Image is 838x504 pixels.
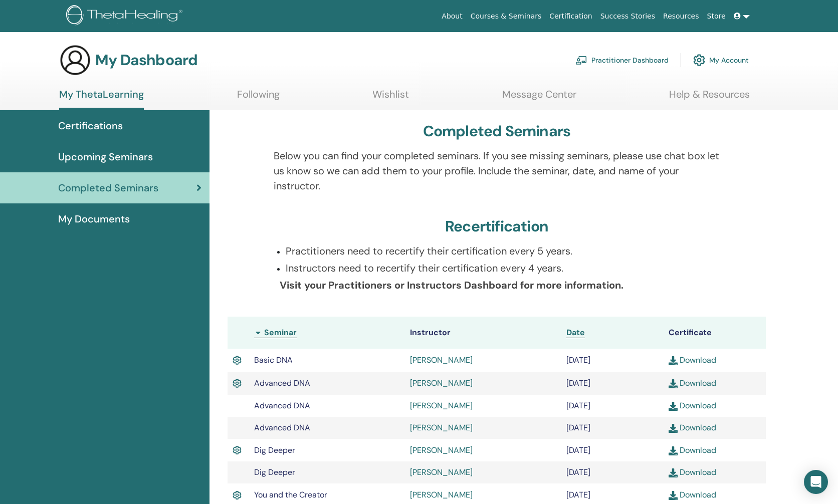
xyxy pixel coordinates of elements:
[561,461,664,483] td: [DATE]
[669,491,678,500] img: download.svg
[659,7,703,26] a: Resources
[58,118,123,133] span: Certifications
[445,217,548,235] h3: Recertification
[669,424,678,433] img: download.svg
[254,400,310,411] span: Advanced DNA
[233,354,242,367] img: Active Certificate
[410,467,473,477] a: [PERSON_NAME]
[804,470,828,494] div: Open Intercom Messenger
[669,379,678,388] img: download.svg
[410,489,473,500] a: [PERSON_NAME]
[423,122,571,140] h3: Completed Seminars
[58,149,153,164] span: Upcoming Seminars
[703,7,730,26] a: Store
[664,317,766,349] th: Certificate
[233,444,242,457] img: Active Certificate
[237,88,280,108] a: Following
[254,378,310,388] span: Advanced DNA
[669,468,678,477] img: download.svg
[66,5,186,28] img: logo.png
[545,7,596,26] a: Certification
[502,88,576,108] a: Message Center
[575,49,669,71] a: Practitioner Dashboard
[410,378,473,388] a: [PERSON_NAME]
[467,7,546,26] a: Courses & Seminars
[669,402,678,411] img: download.svg
[254,422,310,433] span: Advanced DNA
[561,372,664,395] td: [DATE]
[669,355,716,365] a: Download
[561,439,664,462] td: [DATE]
[95,51,197,69] h3: My Dashboard
[669,422,716,433] a: Download
[575,56,587,65] img: chalkboard-teacher.svg
[438,7,466,26] a: About
[286,243,720,259] p: Practitioners need to recertify their certification every 5 years.
[410,445,473,455] a: [PERSON_NAME]
[405,317,561,349] th: Instructor
[372,88,409,108] a: Wishlist
[669,378,716,388] a: Download
[280,279,623,292] b: Visit your Practitioners or Instructors Dashboard for more information.
[561,417,664,439] td: [DATE]
[561,349,664,372] td: [DATE]
[233,489,242,502] img: Active Certificate
[669,467,716,477] a: Download
[410,400,473,411] a: [PERSON_NAME]
[410,422,473,433] a: [PERSON_NAME]
[561,395,664,417] td: [DATE]
[58,180,158,195] span: Completed Seminars
[669,356,678,365] img: download.svg
[566,327,585,338] span: Date
[669,88,750,108] a: Help & Resources
[693,52,705,69] img: cog.svg
[254,445,295,455] span: Dig Deeper
[58,211,130,226] span: My Documents
[254,355,293,365] span: Basic DNA
[233,377,242,390] img: Active Certificate
[596,7,659,26] a: Success Stories
[669,489,716,500] a: Download
[669,446,678,455] img: download.svg
[59,88,144,110] a: My ThetaLearning
[286,261,720,276] p: Instructors need to recertify their certification every 4 years.
[566,327,585,338] a: Date
[669,400,716,411] a: Download
[254,467,295,477] span: Dig Deeper
[693,49,749,71] a: My Account
[669,445,716,455] a: Download
[410,355,473,365] a: [PERSON_NAME]
[59,44,91,76] img: generic-user-icon.jpg
[254,489,327,500] span: You and the Creator
[274,148,720,193] p: Below you can find your completed seminars. If you see missing seminars, please use chat box let ...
